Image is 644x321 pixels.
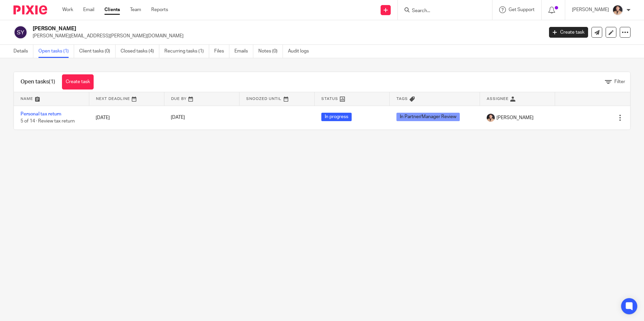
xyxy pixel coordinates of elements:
[83,6,94,13] a: Email
[79,45,116,58] a: Client tasks (0)
[396,113,460,121] span: In Partner/Manager Review
[21,78,55,85] h1: Open tasks
[89,106,164,130] td: [DATE]
[21,119,75,123] span: 5 of 14 · Review tax return
[13,25,28,39] img: svg%3E
[62,74,94,90] a: Create task
[321,97,338,101] span: Status
[21,112,61,116] a: Personal tax return
[572,6,609,13] p: [PERSON_NAME]
[258,45,283,58] a: Notes (0)
[171,115,185,120] span: [DATE]
[13,5,47,14] img: Pixie
[549,27,588,38] a: Create task
[496,114,534,121] span: [PERSON_NAME]
[33,33,539,39] p: [PERSON_NAME][EMAIL_ADDRESS][PERSON_NAME][DOMAIN_NAME]
[487,114,495,122] img: Nikhil%20(2).jpg
[321,113,352,121] span: In progress
[509,7,535,12] span: Get Support
[13,45,33,58] a: Details
[396,97,408,101] span: Tags
[164,45,209,58] a: Recurring tasks (1)
[104,6,120,13] a: Clients
[612,5,623,15] img: Nikhil%20(2).jpg
[246,97,282,101] span: Snoozed Until
[214,45,229,58] a: Files
[121,45,159,58] a: Closed tasks (4)
[411,8,472,14] input: Search
[130,6,141,13] a: Team
[234,45,253,58] a: Emails
[33,25,438,32] h2: [PERSON_NAME]
[614,79,625,84] span: Filter
[62,6,73,13] a: Work
[151,6,168,13] a: Reports
[38,45,74,58] a: Open tasks (1)
[288,45,314,58] a: Audit logs
[49,79,55,84] span: (1)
